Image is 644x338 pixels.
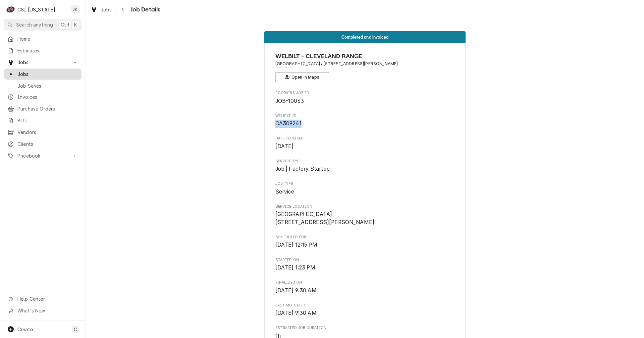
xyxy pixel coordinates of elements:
[88,4,115,15] a: Jobs
[17,129,78,136] span: Vendors
[275,120,455,128] span: WELBILT ID
[275,264,455,272] span: Started On
[17,105,78,112] span: Purchase Orders
[275,113,455,119] span: WELBILT ID
[275,211,375,225] span: [GEOGRAPHIC_DATA] [STREET_ADDRESS][PERSON_NAME]
[17,307,77,314] span: What's New
[4,91,82,102] a: Invoices
[4,80,82,91] a: Job Series
[70,5,80,14] div: JK
[17,59,68,66] span: Jobs
[275,210,455,226] span: Service Location
[4,150,82,161] a: Go to Pricebook
[275,241,455,249] span: Scheduled For
[17,152,68,159] span: Pricebook
[4,45,82,56] a: Estimates
[275,166,330,172] span: Job | Factory Startup
[275,325,455,331] span: Estimated Job Duration
[275,90,455,96] span: Roopairs Job ID
[4,69,82,80] a: Jobs
[275,204,455,209] span: Service Location
[264,31,466,43] div: Status
[17,93,78,100] span: Invoices
[275,136,455,150] div: Date Received
[275,159,455,173] div: Service Type
[275,97,455,105] span: Roopairs Job ID
[275,181,455,186] span: Job Type
[4,293,82,304] a: Go to Help Center
[275,90,455,105] div: Roopairs Job ID
[61,21,69,28] span: Ctrl
[275,113,455,128] div: WELBILT ID
[341,35,389,39] span: Completed and Invoiced
[275,257,455,272] div: Started On
[275,287,317,294] span: [DATE] 9:30 AM
[275,309,455,317] span: Last Modified
[275,280,455,294] div: Finalized On
[275,188,294,195] span: Service
[275,165,455,173] span: Service Type
[17,327,33,332] span: Create
[17,295,77,302] span: Help Center
[275,52,455,61] span: Name
[6,5,15,14] div: CSI Kentucky's Avatar
[6,5,15,14] div: C
[74,326,77,333] span: C
[16,21,53,28] span: Search anything
[128,5,161,14] span: Job Details
[275,98,304,104] span: JOB-10063
[275,61,455,67] span: Address
[275,142,455,151] span: Date Received
[275,204,455,226] div: Service Location
[4,33,82,44] a: Home
[275,242,317,248] span: [DATE] 12:15 PM
[275,188,455,196] span: Job Type
[275,72,329,82] button: Open in Maps
[4,57,82,68] a: Go to Jobs
[275,264,315,271] span: [DATE] 1:23 PM
[275,235,455,240] span: Scheduled For
[4,138,82,150] a: Clients
[17,35,78,42] span: Home
[275,303,455,317] div: Last Modified
[275,303,455,308] span: Last Modified
[275,159,455,164] span: Service Type
[275,257,455,263] span: Started On
[275,310,317,316] span: [DATE] 9:30 AM
[275,52,455,82] div: Client Information
[70,5,80,14] div: Jeff Kuehl's Avatar
[275,120,302,127] span: CA309241
[17,6,55,13] div: CSI [US_STATE]
[17,47,78,54] span: Estimates
[101,6,112,13] span: Jobs
[4,103,82,114] a: Purchase Orders
[275,143,294,150] span: [DATE]
[17,82,78,89] span: Job Series
[74,21,77,28] span: K
[275,287,455,295] span: Finalized On
[275,235,455,249] div: Scheduled For
[4,305,82,316] a: Go to What's New
[118,4,128,15] button: Navigate back
[17,117,78,124] span: Bills
[4,115,82,126] a: Bills
[17,71,78,78] span: Jobs
[275,181,455,196] div: Job Type
[275,136,455,141] span: Date Received
[275,280,455,285] span: Finalized On
[4,127,82,138] a: Vendors
[17,140,78,147] span: Clients
[4,19,82,31] button: Search anythingCtrlK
